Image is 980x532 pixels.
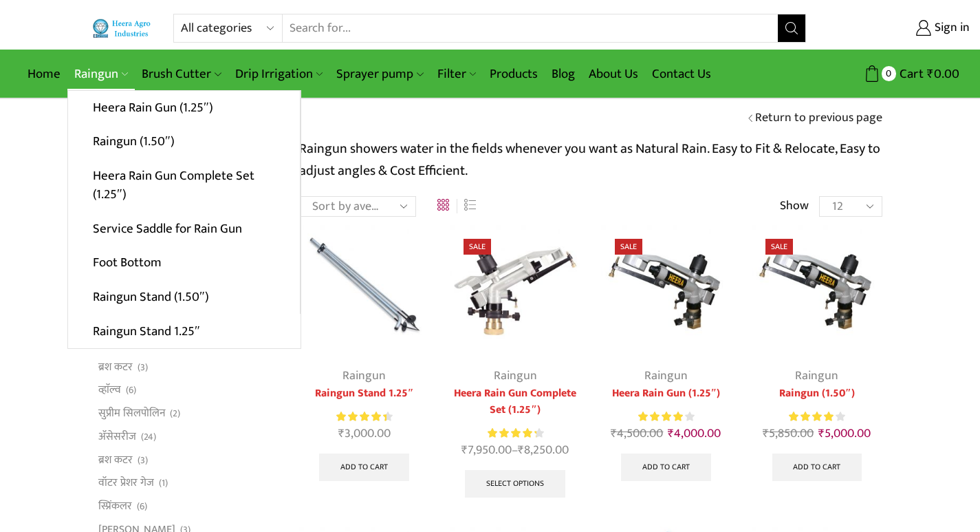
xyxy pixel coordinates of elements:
span: ₹ [611,423,617,444]
span: (24) [141,337,156,351]
a: Blog [545,58,582,90]
bdi: 4,000.00 [668,423,721,444]
a: Raingun [494,365,537,386]
a: वॉटर प्रेशर गेज [98,471,154,495]
span: Rated out of 5 [336,409,386,424]
a: स्प्रिंकलर [98,495,132,518]
a: Heera Rain Gun Complete Set (1.25″) [68,159,300,212]
bdi: 4,500.00 [611,423,663,444]
span: (3) [138,361,148,374]
span: Sale [464,239,491,255]
a: Heera Rain Gun (1.25″) [601,385,731,402]
span: (1) [159,476,168,490]
span: Rated out of 5 [638,409,683,424]
a: Add to cart: “Raingun Stand 1.25"” [319,454,409,481]
div: Rated 4.50 out of 5 [336,409,392,424]
bdi: 3,000.00 [338,423,391,444]
a: Raingun Stand 1.25″ [68,314,301,348]
span: ₹ [518,440,524,460]
span: Rated out of 5 [488,426,536,440]
img: Heera Raingun 1.50 [601,225,731,355]
bdi: 8,250.00 [518,440,569,460]
div: Rated 4.00 out of 5 [638,409,694,424]
span: (6) [126,383,136,397]
span: ₹ [927,63,934,85]
img: Heera Raingun 1.50 [752,225,882,355]
a: Sign in [827,16,970,41]
a: 0 Cart ₹0.00 [820,61,959,87]
select: Shop order [299,196,416,217]
a: व्हाॅल्व [98,379,121,402]
a: Brush Cutter [135,58,228,90]
a: Filter [431,58,483,90]
bdi: 0.00 [927,63,959,85]
span: ₹ [338,423,345,444]
img: Raingun Stand 1.25" [299,225,429,355]
a: सुप्रीम सिलपोलिन [98,402,165,425]
span: (2) [170,407,180,421]
a: Raingun [644,365,688,386]
bdi: 5,000.00 [818,423,871,444]
span: (6) [137,500,147,513]
a: Raingun [67,58,135,90]
a: Return to previous page [755,109,882,127]
a: ब्रश कटर [98,355,133,379]
span: 0 [882,66,896,81]
span: Sign in [931,19,970,37]
a: Raingun [342,365,386,386]
a: Sprayer pump [329,58,430,90]
button: Search button [778,14,805,42]
span: (24) [141,430,156,444]
a: Heera Rain Gun Complete Set (1.25″) [450,385,580,418]
div: Rated 4.38 out of 5 [488,426,543,440]
a: Heera Rain Gun (1.25″) [68,91,300,125]
span: Cart [896,65,924,83]
a: About Us [582,58,645,90]
a: Home [21,58,67,90]
img: Heera Rain Gun Complete Set [450,225,580,355]
a: Drip Irrigation [228,58,329,90]
span: ₹ [461,440,468,460]
a: Add to cart: “Heera Rain Gun (1.25")” [621,454,711,481]
a: Raingun [795,365,838,386]
p: Raingun showers water in the fields whenever you want as Natural Rain. Easy to Fit & Relocate, Ea... [299,138,882,182]
a: अ‍ॅसेसरीज [98,425,136,448]
a: Raingun Stand (1.50″) [68,280,300,315]
span: ₹ [763,423,769,444]
a: Foot Bottom [68,246,300,280]
a: Add to cart: “Raingun (1.50")” [772,454,862,481]
bdi: 5,850.00 [763,423,814,444]
span: (3) [138,454,148,467]
span: Sale [615,239,642,255]
input: Search for... [283,14,778,42]
a: Raingun (1.50″) [68,125,300,159]
a: Raingun (1.50″) [752,385,882,402]
span: ₹ [668,423,674,444]
a: Contact Us [645,58,718,90]
a: ब्रश कटर [98,448,133,471]
span: Rated out of 5 [789,409,834,424]
div: Rated 4.00 out of 5 [789,409,845,424]
bdi: 7,950.00 [461,440,512,460]
a: Raingun Stand 1.25″ [299,385,429,402]
a: Select options for “Heera Rain Gun Complete Set (1.25")” [465,470,565,498]
span: Sale [765,239,793,255]
span: Show [780,198,809,215]
span: – [450,441,580,460]
span: ₹ [818,423,825,444]
a: Service Saddle for Rain Gun [68,211,300,246]
a: Products [483,58,545,90]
